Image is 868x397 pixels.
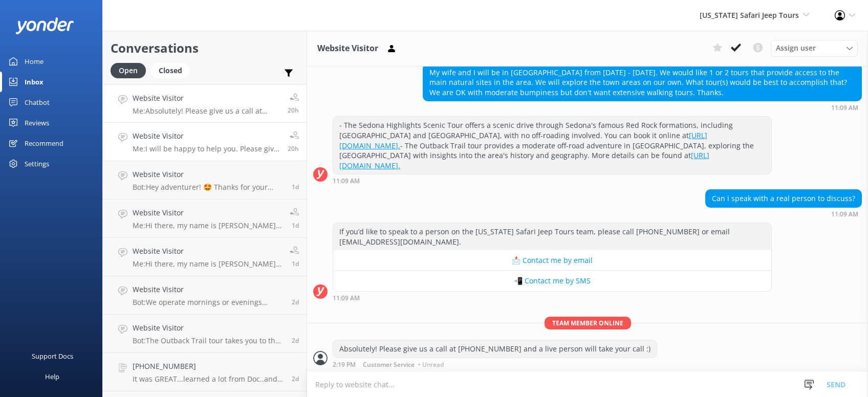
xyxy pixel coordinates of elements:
[133,361,284,372] h4: [PHONE_NUMBER]
[133,207,282,218] h4: Website Visitor
[831,211,858,217] strong: 11:09 AM
[333,117,771,174] div: - The Sedona Highlights Scenic Tour offers a scenic drive through Sedona's famous Red Rock format...
[45,366,59,387] div: Help
[333,271,771,291] button: 📲 Contact me by SMS
[771,40,858,56] div: Assign User
[103,200,307,238] a: Website VisitorMe:Hi there, my name is [PERSON_NAME], I will be glad to help you. Please give us ...
[706,190,861,207] div: Can i speak with a real person to discuss?
[133,336,284,345] p: Bot: The Outback Trail tour takes you to the west side of [GEOGRAPHIC_DATA] into the desert, offe...
[25,92,50,113] div: Chatbot
[423,104,862,111] div: Oct 03 2025 11:09am (UTC -07:00) America/Phoenix
[111,63,146,78] div: Open
[25,51,44,72] div: Home
[700,10,799,20] span: [US_STATE] Safari Jeep Tours
[292,298,299,306] span: Oct 02 2025 07:55am (UTC -07:00) America/Phoenix
[133,144,280,153] p: Me: I will be happy to help you. Please give us a call at [PHONE_NUMBER]
[333,223,771,250] div: If you’d like to speak to a person on the [US_STATE] Safari Jeep Tours team, please call [PHONE_N...
[103,238,307,276] a: Website VisitorMe:Hi there, my name is [PERSON_NAME], I will be glad to help you. Please give us ...
[545,317,631,329] span: Team member online
[333,340,657,358] div: Absolutely! Please give us a call at [PHONE_NUMBER] and a live person will take your call :)
[133,93,280,104] h4: Website Visitor
[133,246,282,257] h4: Website Visitor
[288,144,299,153] span: Oct 03 2025 02:18pm (UTC -07:00) America/Phoenix
[133,130,280,142] h4: Website Visitor
[333,250,771,271] button: 📩 Contact me by email
[292,374,299,383] span: Oct 01 2025 09:02pm (UTC -07:00) America/Phoenix
[25,72,44,92] div: Inbox
[25,113,49,133] div: Reviews
[133,183,284,192] p: Bot: Hey adventurer! 🤩 Thanks for your message, we'll get back to you as soon as we can. You're a...
[133,221,282,230] p: Me: Hi there, my name is [PERSON_NAME], I will be glad to help you. Please give us a call at Safa...
[15,17,74,34] img: yonder-white-logo.png
[103,161,307,200] a: Website VisitorBot:Hey adventurer! 🤩 Thanks for your message, we'll get back to you as soon as we...
[339,150,709,170] a: [URL][DOMAIN_NAME].
[25,133,63,153] div: Recommend
[705,210,862,217] div: Oct 03 2025 11:09am (UTC -07:00) America/Phoenix
[133,169,284,180] h4: Website Visitor
[831,105,858,111] strong: 11:09 AM
[776,42,816,54] span: Assign user
[103,123,307,161] a: Website VisitorMe:I will be happy to help you. Please give us a call at [PHONE_NUMBER]20h
[292,259,299,268] span: Oct 02 2025 12:07pm (UTC -07:00) America/Phoenix
[103,84,307,123] a: Website VisitorMe:Absolutely! Please give us a call at [PHONE_NUMBER] and a live person will take...
[103,276,307,315] a: Website VisitorBot:We operate mornings or evenings Outback Trail Tours. You can view live availab...
[317,42,378,55] h3: Website Visitor
[133,106,280,116] p: Me: Absolutely! Please give us a call at [PHONE_NUMBER] and a live person will take your call :)
[133,322,284,334] h4: Website Visitor
[333,177,772,184] div: Oct 03 2025 11:09am (UTC -07:00) America/Phoenix
[363,362,415,368] span: Customer Service
[333,361,657,368] div: Oct 03 2025 02:19pm (UTC -07:00) America/Phoenix
[25,153,49,174] div: Settings
[133,259,282,269] p: Me: Hi there, my name is [PERSON_NAME], I will be glad to help you. Please give us a call at Safa...
[333,178,360,184] strong: 11:09 AM
[333,362,356,368] strong: 2:19 PM
[423,64,861,101] div: My wife and I will be in [GEOGRAPHIC_DATA] from [DATE] - [DATE]. We would like 1 or 2 tours that ...
[133,374,284,384] p: It was GREAT...learned a lot from Doc..and enjoyed the ride...
[333,295,360,301] strong: 11:09 AM
[111,64,151,76] a: Open
[32,346,73,366] div: Support Docs
[151,63,190,78] div: Closed
[339,130,707,150] a: [URL][DOMAIN_NAME].
[333,294,772,301] div: Oct 03 2025 11:09am (UTC -07:00) America/Phoenix
[133,284,284,295] h4: Website Visitor
[292,183,299,191] span: Oct 02 2025 08:46pm (UTC -07:00) America/Phoenix
[133,298,284,307] p: Bot: We operate mornings or evenings Outback Trail Tours. You can view live availability [URL][DO...
[292,221,299,230] span: Oct 02 2025 01:38pm (UTC -07:00) America/Phoenix
[292,336,299,345] span: Oct 02 2025 06:31am (UTC -07:00) America/Phoenix
[151,64,195,76] a: Closed
[418,362,444,368] span: • Unread
[288,106,299,115] span: Oct 03 2025 02:19pm (UTC -07:00) America/Phoenix
[111,38,299,58] h2: Conversations
[103,353,307,391] a: [PHONE_NUMBER]It was GREAT...learned a lot from Doc..and enjoyed the ride...2d
[103,315,307,353] a: Website VisitorBot:The Outback Trail tour takes you to the west side of [GEOGRAPHIC_DATA] into th...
